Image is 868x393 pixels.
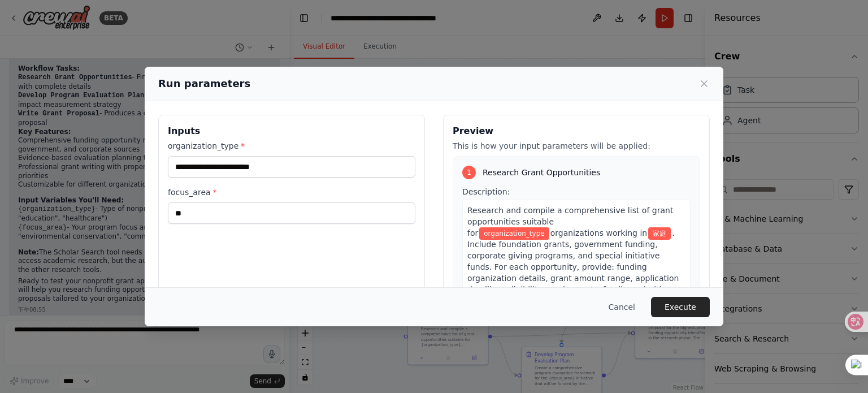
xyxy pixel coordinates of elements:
h3: Preview [453,124,700,138]
h2: Run parameters [158,76,250,92]
p: This is how your input parameters will be applied: [453,140,700,152]
span: Research and compile a comprehensive list of grant opportunities suitable for [467,206,673,237]
span: organizations working in [550,228,648,237]
label: organization_type [168,140,415,152]
button: Cancel [600,297,644,317]
label: focus_area [168,187,415,198]
div: 1 [462,166,476,179]
span: Variable: organization_type [479,227,549,240]
span: . Include foundation grants, government funding, corporate giving programs, and special initiativ... [467,228,679,305]
span: Research Grant Opportunities [483,167,600,178]
h3: Inputs [168,124,415,138]
span: Description: [462,187,510,196]
span: Variable: focus_area [648,227,671,240]
button: Execute [651,297,710,317]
